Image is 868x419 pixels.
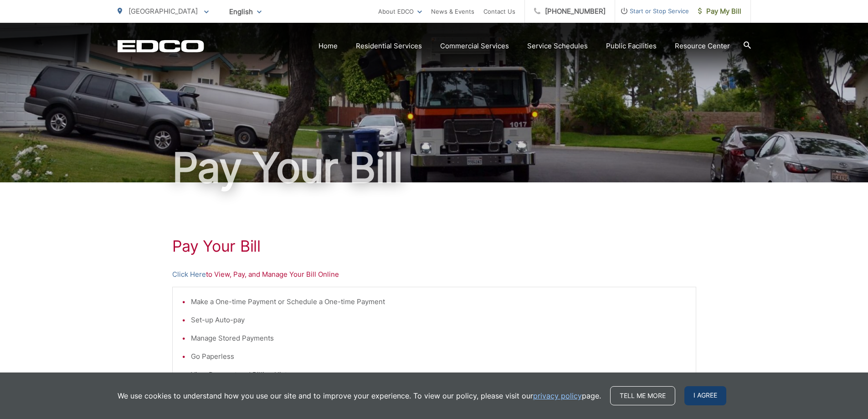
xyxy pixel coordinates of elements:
li: Go Paperless [191,351,687,362]
a: Click Here [172,269,206,280]
a: About EDCO [378,6,422,17]
span: [GEOGRAPHIC_DATA] [128,7,198,16]
li: Manage Stored Payments [191,333,687,344]
a: Commercial Services [440,41,509,52]
a: Residential Services [356,41,422,52]
a: privacy policy [533,390,582,401]
a: EDCD logo. Return to the homepage. [118,40,204,52]
a: Public Facilities [606,41,657,52]
p: We use cookies to understand how you use our site and to improve your experience. To view our pol... [118,390,601,401]
h1: Pay Your Bill [118,145,751,191]
span: Pay My Bill [698,6,741,17]
a: Contact Us [483,6,515,17]
p: to View, Pay, and Manage Your Bill Online [172,269,696,280]
a: Home [318,41,338,52]
h1: Pay Your Bill [172,237,696,255]
li: Set-up Auto-pay [191,315,687,326]
li: View Payment and Billing History [191,369,687,380]
a: Resource Center [675,41,730,52]
a: News & Events [431,6,474,17]
span: I agree [684,386,726,405]
a: Tell me more [610,386,675,405]
li: Make a One-time Payment or Schedule a One-time Payment [191,296,687,307]
span: English [222,4,268,20]
a: Service Schedules [527,41,588,52]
